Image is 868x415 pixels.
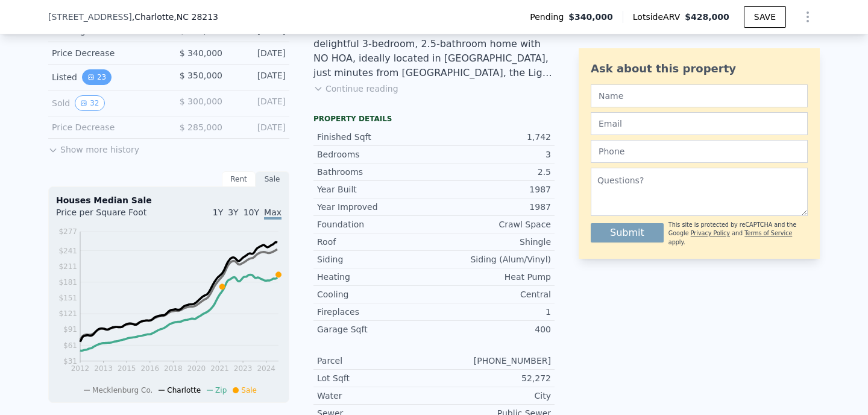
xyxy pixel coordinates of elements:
div: Listed [52,69,159,85]
tspan: 2020 [187,364,206,373]
input: Name [591,84,808,107]
tspan: $241 [58,247,77,255]
div: Ask about this property [591,60,808,77]
div: Year Built [317,183,434,195]
span: Zip [215,386,227,394]
tspan: 2016 [140,364,159,373]
tspan: 2018 [164,364,183,373]
span: 10Y [244,207,259,217]
span: $ 340,000 [180,48,222,58]
span: , Charlotte [132,11,218,23]
div: Siding [317,253,434,265]
div: Heat Pump [434,271,551,283]
tspan: 2024 [257,364,275,373]
div: Cooling [317,288,434,300]
div: Roof [317,236,434,248]
span: $ 350,000 [180,71,222,80]
tspan: $91 [63,325,77,334]
button: Show Options [796,5,820,29]
div: Year Improved [317,201,434,213]
span: Max [264,207,281,220]
span: Pending [530,11,568,23]
button: SAVE [744,6,786,28]
div: Crawl Space [434,218,551,230]
tspan: 2012 [71,364,90,373]
div: Garage Sqft [317,323,434,335]
div: Sold [52,95,159,111]
tspan: $181 [58,278,77,287]
tspan: 2015 [118,364,136,373]
div: [PHONE_NUMBER] [434,355,551,367]
div: Sale [256,171,289,187]
input: Phone [591,140,808,163]
div: 1,742 [434,131,551,143]
div: Shingle [434,236,551,248]
div: Water [317,390,434,402]
span: $428,000 [685,12,729,22]
div: This site is protected by reCAPTCHA and the Google and apply. [668,221,808,247]
div: Bedrooms [317,148,434,160]
div: Price Decrease [52,121,159,133]
span: $ 285,000 [180,122,222,132]
div: Parcel [317,355,434,367]
div: [DATE] [232,69,286,85]
tspan: 2013 [94,364,113,373]
div: Bathrooms [317,166,434,178]
div: [DATE] [232,121,286,133]
div: 1987 [434,183,551,195]
tspan: 2023 [234,364,253,373]
div: Price Decrease [52,47,159,59]
a: Terms of Service [744,230,792,236]
div: Lot Sqft [317,372,434,384]
tspan: $277 [58,227,77,236]
div: Rent [222,171,256,187]
div: 52,272 [434,372,551,384]
div: City [434,390,551,402]
button: View historical data [82,69,112,85]
tspan: $211 [58,262,77,271]
div: Houses Median Sale [56,194,281,206]
div: 1 [434,306,551,318]
span: $340,000 [568,11,613,23]
button: Submit [591,223,664,242]
tspan: $61 [63,341,77,350]
tspan: $31 [63,357,77,366]
div: Finished Sqft [317,131,434,143]
span: [STREET_ADDRESS] [48,11,132,23]
div: Move-in Ready Charm Near UNCC! Discover this delightful 3-bedroom, 2.5-bathroom home with NO HOA,... [313,22,555,80]
span: Mecklenburg Co. [92,386,153,394]
div: Heating [317,271,434,283]
div: 2.5 [434,166,551,178]
span: 3Y [228,207,238,217]
button: Show more history [48,139,139,156]
a: Privacy Policy [691,230,730,236]
div: Central [434,288,551,300]
span: 1Y [213,207,223,217]
span: Sale [241,386,257,394]
div: 400 [434,323,551,335]
div: [DATE] [232,95,286,111]
tspan: 2021 [210,364,229,373]
input: Email [591,112,808,135]
button: Continue reading [313,83,398,95]
div: Siding (Alum/Vinyl) [434,253,551,265]
div: Price per Square Foot [56,206,169,226]
span: , NC 28213 [174,12,218,22]
button: View historical data [75,95,104,111]
div: Foundation [317,218,434,230]
span: Charlotte [167,386,201,394]
div: [DATE] [232,47,286,59]
div: Property details [313,114,555,124]
tspan: $121 [58,309,77,318]
span: $ 300,000 [180,97,222,106]
div: 3 [434,148,551,160]
div: 1987 [434,201,551,213]
span: Lotside ARV [633,11,685,23]
div: Fireplaces [317,306,434,318]
tspan: $151 [58,294,77,302]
